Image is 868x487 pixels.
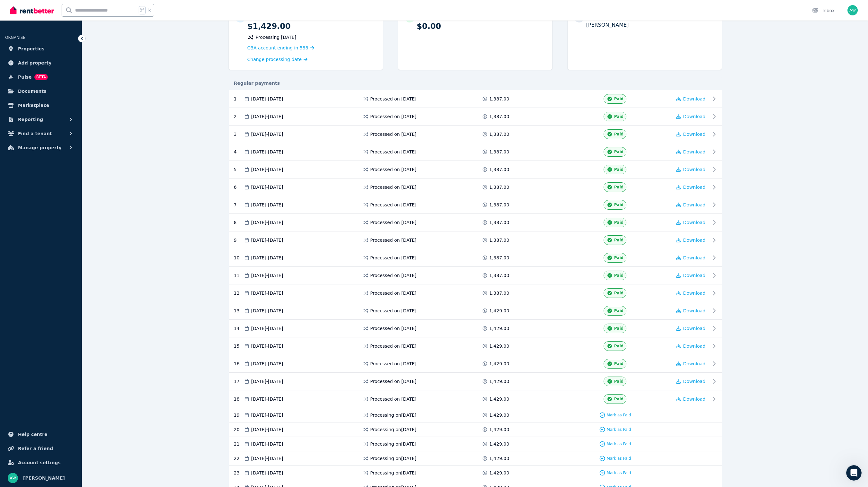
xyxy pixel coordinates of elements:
span: Account settings [18,459,61,466]
span: Download [683,202,706,207]
span: Processing on [DATE] [370,441,417,447]
span: Pulse [18,73,32,81]
a: Account settings [5,456,77,469]
span: Download [683,96,706,101]
span: [DATE] - [DATE] [251,412,283,418]
span: Mark as Paid [607,470,631,475]
div: 9 [234,235,244,245]
span: Processed on [DATE] [370,184,417,190]
span: Mark as Paid [607,441,631,447]
span: [DATE] - [DATE] [251,290,283,296]
span: Processed on [DATE] [370,361,417,367]
span: ORGANISE [5,35,25,40]
span: [DATE] - [DATE] [251,455,283,462]
div: Help The RentBetter Team understand how they’re doing: [10,164,100,177]
div: The RentBetter Team says… [5,181,123,227]
button: Download [676,396,706,402]
span: Processing on [DATE] [370,470,417,476]
div: It looks like you may have stepped away. We'll go ahead and close the chat for now but you can re... [5,114,105,160]
p: $0.00 [417,21,546,31]
span: Paid [614,149,623,154]
span: [DATE] - [DATE] [251,113,283,120]
a: Refer a friend [5,442,77,455]
span: Download [683,326,706,331]
span: [DATE] - [DATE] [251,166,283,173]
div: [DATE] [5,72,123,81]
a: Documents [5,85,77,98]
span: Change processing date [247,56,302,63]
span: Processing on [DATE] [370,455,417,462]
button: Download [676,361,706,367]
button: Download [676,290,706,296]
span: Processed on [DATE] [370,96,417,102]
div: 19 [234,412,244,418]
span: [DATE] - [DATE] [251,396,283,402]
span: Download [683,255,706,260]
div: Which specific type of bills are you looking to upload - are these utility bills like water or el... [10,38,118,63]
span: Processed on [DATE] [370,237,417,243]
img: Andrew Wong [847,5,858,15]
span: 1,387.00 [489,202,509,208]
div: Rate your conversation [12,188,88,196]
span: 1,429.00 [489,325,509,332]
img: RentBetter [10,5,54,15]
span: Download [683,220,706,225]
span: Processed on [DATE] [370,166,417,173]
span: [DATE] - [DATE] [251,272,283,279]
span: Documents [18,87,47,95]
span: Paid [614,379,623,384]
iframe: Intercom live chat [846,465,862,481]
h1: The RentBetter Team [31,3,85,8]
span: Download [683,238,706,243]
span: Amazing [76,200,85,209]
div: It looks like you may have stepped away. We'll go ahead and close the chat for now but you can re... [10,118,100,156]
span: Terrible [15,200,24,209]
p: [PERSON_NAME] [586,21,715,29]
span: 1,429.00 [489,470,509,476]
p: The team can also help [31,8,80,14]
button: Download [676,308,706,314]
span: Processing on [DATE] [370,426,417,433]
span: Processed on [DATE] [370,219,417,226]
button: Download [676,202,706,208]
span: Find a tenant [18,130,52,137]
span: Processed on [DATE] [370,290,417,296]
div: 2 [234,112,244,121]
div: Did this help answer your question? You can always reach back out if you have other questions, or... [5,81,105,114]
span: Paid [614,361,623,366]
span: 1,387.00 [489,272,509,279]
span: Help centre [18,430,47,438]
span: Processed on [DATE] [370,396,417,402]
span: [DATE] - [DATE] [251,441,283,447]
span: 1,429.00 [489,361,509,367]
span: Paid [614,202,623,207]
span: [DATE] - [DATE] [251,378,283,385]
a: Add property [5,57,77,69]
span: Add property [18,59,52,67]
span: Paid [614,396,623,402]
div: 17 [234,377,244,386]
button: Download [676,219,706,226]
span: Download [683,132,706,137]
div: Inbox [812,7,835,14]
span: Download [683,291,706,296]
div: 13 [234,306,244,316]
span: Download [683,185,706,190]
span: Mark as Paid [607,456,631,461]
a: Change processing date [247,56,308,63]
span: Processed on [DATE] [370,343,417,349]
span: Download [683,308,706,313]
span: Processing on [DATE] [370,412,417,418]
div: The RentBetter Team says… [5,161,123,181]
span: Processed on [DATE] [370,378,417,385]
span: Download [683,273,706,278]
div: Did this help answer your question? You can always reach back out if you have other questions, or... [10,85,100,110]
div: Close [113,3,124,14]
div: 22 [234,455,244,462]
span: Download [683,361,706,366]
a: PulseBETA [5,71,77,83]
div: 14 [234,324,244,333]
a: [EMAIL_ADDRESS][DOMAIN_NAME] [10,144,76,155]
img: Andrew Wong [8,473,18,483]
button: Manage property [5,141,77,154]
